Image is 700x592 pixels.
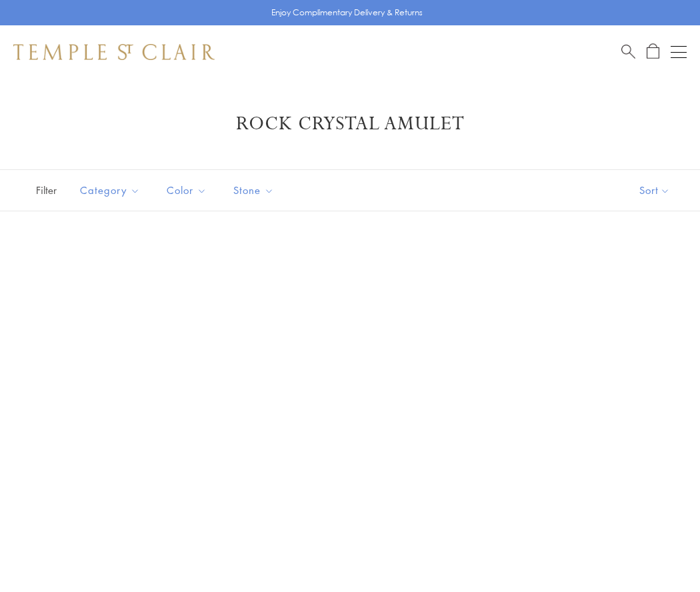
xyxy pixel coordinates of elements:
[671,44,687,60] button: Open navigation
[157,175,217,205] button: Color
[70,175,150,205] button: Category
[227,182,284,199] span: Stone
[223,175,284,205] button: Stone
[13,44,215,60] img: Temple St. Clair
[33,112,667,136] h1: Rock Crystal Amulet
[647,43,659,60] a: Open Shopping Bag
[609,170,700,211] button: Show sort by
[271,6,423,19] p: Enjoy Complimentary Delivery & Returns
[73,182,150,199] span: Category
[160,182,217,199] span: Color
[621,43,635,60] a: Search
